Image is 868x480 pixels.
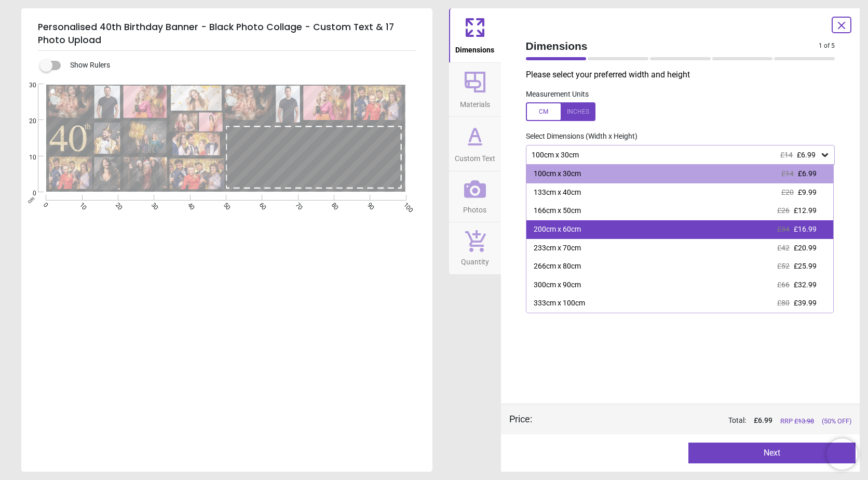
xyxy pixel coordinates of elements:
[794,206,817,215] span: £12.99
[460,95,490,110] span: Materials
[17,189,36,198] span: 0
[794,225,817,233] span: £16.99
[794,262,817,270] span: £25.99
[463,200,486,216] span: Photos
[534,224,581,235] div: 200cm x 60cm
[777,262,790,270] span: £52
[38,17,416,51] h5: Personalised 40th Birthday Banner - Black Photo Collage - Custom Text & 17 Photo Upload
[534,298,585,309] div: 333cm x 100cm
[534,169,581,179] div: 100cm x 30cm
[780,417,814,426] span: RRP
[449,171,501,222] button: Photos
[798,169,817,178] span: £6.99
[777,206,790,215] span: £26
[455,40,494,56] span: Dimensions
[449,117,501,171] button: Custom Text
[794,417,814,425] span: £ 13.98
[794,281,817,289] span: £32.99
[526,89,589,100] label: Measurement Units
[46,59,432,72] div: Show Rulers
[534,188,581,198] div: 133cm x 40cm
[798,188,817,196] span: £9.99
[777,281,790,289] span: £66
[777,299,790,307] span: £80
[534,280,581,290] div: 300cm x 90cm
[754,416,772,426] span: £
[777,225,790,233] span: £34
[449,8,501,62] button: Dimensions
[780,151,793,159] span: £14
[449,63,501,117] button: Materials
[534,243,581,254] div: 233cm x 70cm
[518,131,638,142] label: Select Dimensions (Width x Height)
[548,416,852,426] div: Total:
[777,244,790,252] span: £42
[758,416,772,424] span: 6.99
[822,417,851,426] span: (50% OFF)
[534,261,581,272] div: 266cm x 80cm
[509,412,532,425] div: Price :
[449,222,501,274] button: Quantity
[781,169,794,178] span: £14
[794,244,817,252] span: £20.99
[17,117,36,126] span: 20
[526,69,844,81] p: Please select your preferred width and height
[531,151,820,159] div: 100cm x 30cm
[455,149,495,164] span: Custom Text
[797,151,816,159] span: £6.99
[17,153,36,162] span: 10
[794,299,817,307] span: £39.99
[17,81,36,90] span: 30
[688,443,856,463] button: Next
[526,38,819,54] span: Dimensions
[461,252,489,268] span: Quantity
[826,438,858,470] iframe: Brevo live chat
[534,206,581,216] div: 166cm x 50cm
[819,42,835,50] span: 1 of 5
[781,188,794,196] span: £20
